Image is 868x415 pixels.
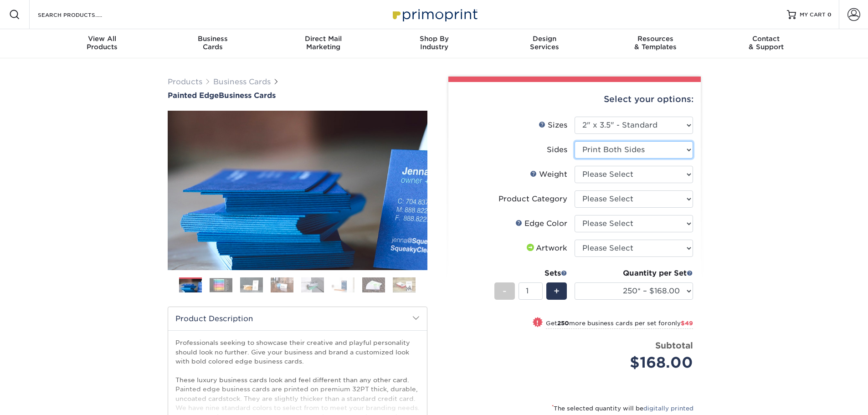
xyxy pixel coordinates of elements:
a: Resources& Templates [600,29,711,58]
div: & Templates [600,35,711,51]
strong: 250 [557,320,569,327]
a: View AllProducts [47,29,158,58]
div: Sides [547,144,567,155]
span: Design [489,35,600,43]
span: ! [536,318,539,328]
a: digitally printed [643,405,693,412]
img: Business Cards 08 [393,277,416,293]
small: Get more business cards per set for [546,320,693,329]
div: Services [489,35,600,51]
span: only [668,320,693,327]
div: Quantity per Set [575,268,693,279]
div: Sizes [539,120,567,131]
h1: Business Cards [168,91,427,100]
span: View All [47,35,158,43]
span: Shop By [379,35,489,43]
a: Contact& Support [711,29,822,58]
span: $49 [681,320,693,327]
strong: Subtotal [655,340,693,350]
a: Painted EdgeBusiness Cards [168,91,427,100]
div: Industry [379,35,489,51]
div: Sets [494,268,567,279]
img: Business Cards 07 [362,277,385,293]
img: Business Cards 06 [332,277,354,293]
div: Cards [157,35,268,51]
span: - [503,284,507,298]
img: Business Cards 05 [301,277,324,293]
span: Painted Edge [168,91,219,100]
span: 0 [827,11,832,18]
a: Products [168,77,202,86]
a: DesignServices [489,29,600,58]
div: Edge Color [515,218,567,229]
span: + [554,284,560,298]
a: Business Cards [213,77,271,86]
div: Products [47,35,158,51]
small: The selected quantity will be [552,405,693,412]
img: Business Cards 01 [179,274,202,297]
img: Painted Edge 01 [168,61,427,320]
span: Business [157,35,268,43]
span: Contact [711,35,822,43]
img: Business Cards 03 [240,277,263,293]
span: MY CART [800,11,826,19]
h2: Product Description [168,307,427,330]
div: & Support [711,35,822,51]
a: BusinessCards [157,29,268,58]
div: Select your options: [456,82,693,117]
a: Direct MailMarketing [268,29,379,58]
div: Marketing [268,35,379,51]
span: Direct Mail [268,35,379,43]
img: Business Cards 04 [271,277,293,293]
span: Resources [600,35,711,43]
img: Primoprint [389,5,480,24]
a: Shop ByIndustry [379,29,489,58]
div: Weight [530,169,567,180]
div: $168.00 [581,352,693,374]
div: Artwork [525,243,567,254]
div: Product Category [498,194,567,205]
input: SEARCH PRODUCTS..... [37,9,126,20]
img: Business Cards 02 [210,278,232,292]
